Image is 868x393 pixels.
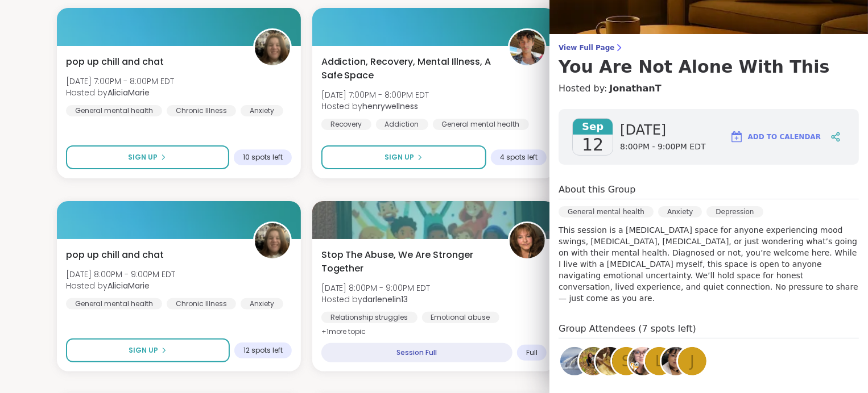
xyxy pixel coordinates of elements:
[433,119,529,130] div: General mental health
[321,282,431,294] span: [DATE] 8:00PM - 9:00PM EDT
[241,298,283,310] div: Anxiety
[66,248,164,262] span: pop up chill and chat
[559,345,590,377] a: kathleenlynn
[559,322,859,338] h4: Group Attendees (7 spots left)
[167,105,236,116] div: Chronic Illness
[66,298,162,310] div: General mental health
[321,89,429,101] span: [DATE] 7:00PM - 8:00PM EDT
[510,223,545,258] img: darlenelin13
[66,145,229,169] button: Sign Up
[363,101,419,112] b: henrywellness
[573,119,613,135] span: Sep
[609,82,661,95] a: JonathanT
[500,153,538,162] span: 4 spots left
[658,206,702,218] div: Anxiety
[594,345,626,377] a: mrsperozek43
[66,280,175,291] span: Hosted by
[559,82,859,95] h4: Hosted by:
[108,87,150,98] b: AliciaMarie
[620,121,706,139] span: [DATE]
[241,105,283,116] div: Anxiety
[321,312,418,323] div: Relationship struggles
[66,87,174,98] span: Hosted by
[321,248,496,275] span: Stop The Abuse, We Are Stronger Together
[660,345,692,377] a: mlcutfinger
[66,338,230,362] button: Sign Up
[243,153,283,162] span: 10 spots left
[559,224,859,304] p: This session is a [MEDICAL_DATA] space for anyone experiencing mood swings, [MEDICAL_DATA], [MEDI...
[66,55,164,69] span: pop up chill and chat
[560,347,589,375] img: kathleenlynn
[629,347,657,375] img: bt7lmt
[627,345,659,377] a: bt7lmt
[66,76,174,87] span: [DATE] 7:00PM - 8:00PM EDT
[321,343,513,362] div: Session Full
[690,350,695,373] span: j
[643,345,675,377] a: l
[128,152,158,162] span: Sign Up
[676,345,708,377] a: j
[559,43,859,52] span: View Full Page
[579,347,607,375] img: Ashley_Voss
[243,346,283,355] span: 12 spots left
[559,57,859,77] h3: You Are Not Alone With This
[582,135,604,155] span: 12
[596,347,624,375] img: mrsperozek43
[422,312,499,323] div: Emotional abuse
[725,123,826,150] button: Add to Calendar
[321,119,371,130] div: Recovery
[662,347,690,375] img: mlcutfinger
[610,345,642,377] a: S
[321,294,431,305] span: Hosted by
[620,141,706,153] span: 8:00PM - 9:00PM EDT
[363,294,408,305] b: darlenelin13
[385,152,414,162] span: Sign Up
[255,30,290,65] img: AliciaMarie
[559,183,635,196] h4: About this Group
[66,269,175,280] span: [DATE] 8:00PM - 9:00PM EDT
[321,55,496,82] span: Addiction, Recovery, Mental Illness, A Safe Space
[622,350,631,373] span: S
[655,350,664,373] span: l
[108,280,150,291] b: AliciaMarie
[559,43,859,77] a: View Full PageYou Are Not Alone With This
[730,130,743,144] img: ShareWell Logomark
[129,345,158,356] span: Sign Up
[577,345,609,377] a: Ashley_Voss
[748,132,821,142] span: Add to Calendar
[376,119,428,130] div: Addiction
[66,105,162,116] div: General mental health
[321,145,487,169] button: Sign Up
[559,206,654,218] div: General mental health
[167,298,236,310] div: Chronic Illness
[510,30,545,65] img: henrywellness
[526,348,538,357] span: Full
[255,223,290,258] img: AliciaMarie
[706,206,763,218] div: Depression
[321,101,429,112] span: Hosted by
